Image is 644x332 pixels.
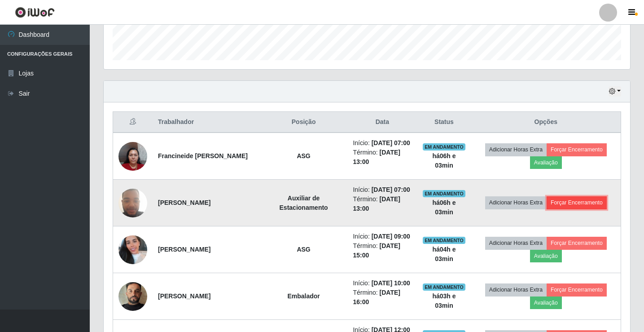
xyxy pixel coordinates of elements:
[423,237,465,244] span: EM ANDAMENTO
[372,279,410,287] time: [DATE] 10:00
[158,246,210,253] strong: [PERSON_NAME]
[372,139,410,146] time: [DATE] 07:00
[372,186,410,193] time: [DATE] 07:00
[280,195,328,211] strong: Auxiliar de Estacionamento
[547,237,607,249] button: Forçar Encerramento
[260,112,348,133] th: Posição
[297,246,310,253] strong: ASG
[485,283,547,296] button: Adicionar Horas Extra
[423,283,465,291] span: EM ANDAMENTO
[547,283,607,296] button: Forçar Encerramento
[297,152,310,159] strong: ASG
[353,185,412,195] li: Início:
[353,279,412,288] li: Início:
[530,250,562,262] button: Avaliação
[432,199,456,216] strong: há 06 h e 03 min
[485,237,547,249] button: Adicionar Horas Extra
[485,196,547,209] button: Adicionar Horas Extra
[471,112,621,133] th: Opções
[347,112,417,133] th: Data
[158,199,210,206] strong: [PERSON_NAME]
[158,152,248,159] strong: Francineide [PERSON_NAME]
[432,292,456,309] strong: há 03 h e 03 min
[15,7,55,18] img: CoreUI Logo
[547,143,607,156] button: Forçar Encerramento
[423,190,465,197] span: EM ANDAMENTO
[432,246,456,262] strong: há 04 h e 03 min
[432,152,456,169] strong: há 06 h e 03 min
[353,241,412,260] li: Término:
[353,232,412,241] li: Início:
[353,195,412,213] li: Término:
[353,288,412,307] li: Término:
[530,297,562,309] button: Avaliação
[485,143,547,156] button: Adicionar Horas Extra
[353,148,412,167] li: Término:
[353,138,412,148] li: Início:
[287,292,320,300] strong: Embalador
[153,112,260,133] th: Trabalhador
[118,271,147,322] img: 1732360371404.jpeg
[417,112,471,133] th: Status
[118,224,147,275] img: 1750447582660.jpeg
[158,292,210,300] strong: [PERSON_NAME]
[423,143,465,151] span: EM ANDAMENTO
[118,137,147,175] img: 1735852864597.jpeg
[530,156,562,169] button: Avaliação
[547,196,607,209] button: Forçar Encerramento
[118,184,147,222] img: 1694719722854.jpeg
[372,233,410,240] time: [DATE] 09:00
